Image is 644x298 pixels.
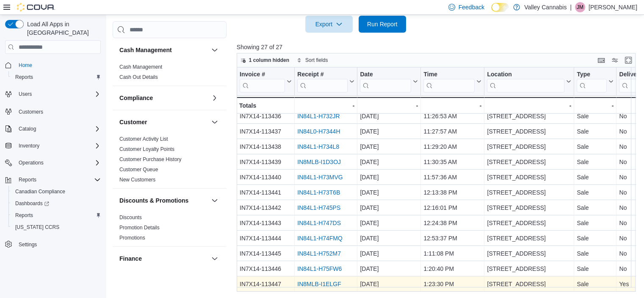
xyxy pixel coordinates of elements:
[15,141,43,151] button: Inventory
[623,55,633,65] button: Enter fullscreen
[570,2,572,12] p: |
[577,233,614,243] div: Sale
[119,118,208,126] button: Customer
[119,74,158,80] a: Cash Out Details
[577,111,614,121] div: Sale
[577,279,614,289] div: Sale
[575,2,585,12] div: James Malette
[119,196,188,205] h3: Discounts & Promotions
[423,71,481,92] button: Time
[8,71,104,83] button: Reports
[360,203,418,213] div: [DATE]
[15,124,101,134] span: Catalog
[360,157,418,167] div: [DATE]
[487,187,571,198] div: [STREET_ADDRESS]
[19,142,39,149] span: Inventory
[19,62,32,69] span: Home
[577,203,614,213] div: Sale
[2,105,104,117] button: Customers
[305,57,328,64] span: Sort fields
[487,126,571,136] div: [STREET_ADDRESS]
[119,166,158,173] span: Customer Queue
[12,187,101,197] span: Canadian Compliance
[360,187,418,198] div: [DATE]
[293,55,331,65] button: Sort fields
[2,157,104,169] button: Operations
[15,89,35,99] button: Users
[119,167,158,173] a: Customer Queue
[24,20,101,37] span: Load All Apps in [GEOGRAPHIC_DATA]
[423,111,481,121] div: 11:26:53 AM
[487,71,564,92] div: Location
[119,224,160,231] span: Promotion Details
[15,200,49,207] span: Dashboards
[2,123,104,135] button: Catalog
[491,3,509,12] input: Dark Mode
[297,174,343,181] a: IN84L1-H73MVG
[249,57,289,64] span: 1 column hidden
[15,158,101,168] span: Operations
[19,109,43,115] span: Customers
[240,111,292,121] div: IN7X14-113436
[423,126,481,136] div: 11:27:57 AM
[2,140,104,152] button: Inventory
[19,91,32,97] span: Users
[487,100,571,111] div: -
[239,100,292,111] div: Totals
[297,71,348,92] div: Receipt # URL
[240,279,292,289] div: IN7X14-113447
[12,198,101,209] span: Dashboards
[240,126,292,136] div: IN7X14-113437
[360,172,418,182] div: [DATE]
[15,224,59,231] span: [US_STATE] CCRS
[113,62,227,86] div: Cash Management
[577,157,614,167] div: Sale
[310,16,348,33] span: Export
[15,60,36,70] a: Home
[12,72,101,82] span: Reports
[19,125,36,132] span: Catalog
[210,93,220,103] button: Compliance
[297,71,354,92] button: Receipt #
[577,71,607,79] div: Type
[577,100,614,111] div: -
[423,233,481,243] div: 12:53:37 PM
[119,254,208,263] button: Finance
[596,55,606,65] button: Keyboard shortcuts
[240,71,292,92] button: Invoice #
[367,20,398,28] span: Run Report
[240,233,292,243] div: IN7X14-113444
[423,142,481,152] div: 11:29:20 AM
[8,209,104,221] button: Reports
[210,45,220,55] button: Cash Management
[119,176,155,183] span: New Customers
[487,71,564,79] div: Location
[360,248,418,259] div: [DATE]
[360,142,418,152] div: [DATE]
[119,136,168,142] a: Customer Activity List
[12,187,69,197] a: Canadian Compliance
[119,94,208,102] button: Compliance
[487,172,571,182] div: [STREET_ADDRESS]
[19,159,44,166] span: Operations
[2,174,104,186] button: Reports
[577,187,614,198] div: Sale
[297,281,341,287] a: IN8MLB-I1ELGF
[360,233,418,243] div: [DATE]
[12,198,53,209] a: Dashboards
[119,64,162,70] span: Cash Management
[240,264,292,274] div: IN7X14-113446
[577,248,614,259] div: Sale
[5,56,101,273] nav: Complex example
[15,107,47,117] a: Customers
[119,146,174,153] span: Customer Loyalty Points
[360,126,418,136] div: [DATE]
[577,264,614,274] div: Sale
[12,210,36,220] a: Reports
[577,71,607,92] div: Type
[423,203,481,213] div: 12:16:01 PM
[487,203,571,213] div: [STREET_ADDRESS]
[360,279,418,289] div: [DATE]
[119,214,142,220] a: Discounts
